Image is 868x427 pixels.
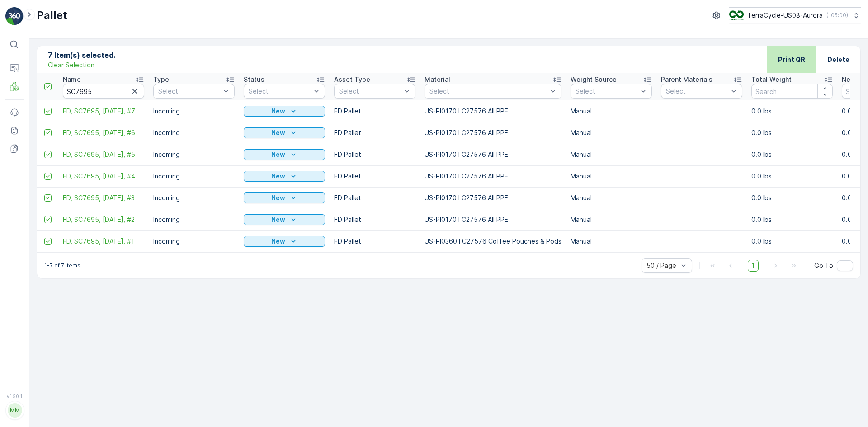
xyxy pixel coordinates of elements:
[63,75,81,84] p: Name
[425,75,450,84] p: Material
[8,178,47,186] span: Net Weight :
[63,215,144,224] span: FD, SC7695, [DATE], #2
[334,237,415,246] p: FD Pallet
[827,55,849,64] p: Delete
[334,215,415,224] p: FD Pallet
[44,194,52,202] div: Toggle Row Selected
[571,75,617,84] p: Weight Source
[751,172,833,181] p: 0.0 lbs
[8,208,48,216] span: Asset Type :
[153,215,235,224] p: Incoming
[334,150,415,159] p: FD Pallet
[5,394,24,399] span: v 1.50.1
[8,193,51,201] span: Tare Weight :
[51,193,54,201] span: -
[334,128,415,137] p: FD Pallet
[63,128,144,137] a: FD, SC7695, 9/11/2025, #6
[44,129,52,136] div: Toggle Row Selected
[37,8,67,23] p: Pallet
[8,223,38,230] span: Material :
[44,151,52,158] div: Toggle Row Selected
[63,107,144,116] a: FD, SC7695, 9/11/2025, #7
[271,107,285,116] p: New
[63,237,144,246] span: FD, SC7695, [DATE], #1
[571,193,652,202] p: Manual
[153,193,235,202] p: Incoming
[751,150,833,159] p: 0.0 lbs
[244,75,264,84] p: Status
[571,107,652,116] p: Manual
[425,193,561,202] p: US-PI0170 I C27576 All PPE
[751,215,833,224] p: 0.0 lbs
[729,7,861,23] button: TerraCycle-US08-Aurora(-05:00)
[63,193,144,202] a: FD, SC7695, 9/11/2025, #3
[425,128,561,137] p: US-PI0170 I C27576 All PPE
[8,403,22,418] div: MM
[48,50,115,61] p: 7 Item(s) selected.
[748,260,759,272] span: 1
[571,172,652,181] p: Manual
[63,172,144,181] a: FD, SC7695, 9/11/2025, #4
[747,11,823,20] p: TerraCycle-US08-Aurora
[729,10,744,20] img: image_ci7OI47.png
[158,87,221,96] p: Select
[392,8,475,19] p: FD, SC7673, [DATE], #1
[271,172,285,181] p: New
[47,178,51,186] span: -
[751,128,833,137] p: 0.0 lbs
[48,208,76,216] span: FD Pallet
[425,150,561,159] p: US-PI0170 I C27576 All PPE
[44,262,80,269] p: 1-7 of 7 items
[751,75,792,84] p: Total Weight
[271,193,285,202] p: New
[63,84,144,99] input: Search
[244,192,325,203] button: New
[249,87,311,96] p: Select
[751,237,833,246] p: 0.0 lbs
[271,215,285,224] p: New
[244,149,325,160] button: New
[826,12,848,19] p: ( -05:00 )
[44,216,52,223] div: Toggle Row Selected
[429,87,547,96] p: Select
[63,215,144,224] a: FD, SC7695, 9/11/2025, #2
[271,150,285,159] p: New
[63,150,144,159] a: FD, SC7695, 9/11/2025, #5
[44,108,52,115] div: Toggle Row Selected
[244,236,325,247] button: New
[778,55,805,64] p: Print QR
[339,87,401,96] p: Select
[63,172,144,181] span: FD, SC7695, [DATE], #4
[153,75,169,84] p: Type
[751,193,833,202] p: 0.0 lbs
[30,148,101,156] span: FD, SC7673, [DATE], #1
[8,148,30,156] span: Name :
[751,84,833,99] input: Search
[38,223,157,230] span: US-PI0462 I FD Mixed Flexible Plastic
[153,172,235,181] p: Incoming
[244,106,325,117] button: New
[425,237,561,246] p: US-PI0360 I C27576 Coffee Pouches & Pods
[63,193,144,202] span: FD, SC7695, [DATE], #3
[571,150,652,159] p: Manual
[244,127,325,138] button: New
[5,7,24,25] img: logo
[661,75,712,84] p: Parent Materials
[5,401,24,420] button: MM
[576,87,638,96] p: Select
[571,215,652,224] p: Manual
[44,173,52,180] div: Toggle Row Selected
[334,172,415,181] p: FD Pallet
[425,172,561,181] p: US-PI0170 I C27576 All PPE
[666,87,728,96] p: Select
[153,237,235,246] p: Incoming
[153,150,235,159] p: Incoming
[271,237,285,246] p: New
[44,238,52,245] div: Toggle Row Selected
[8,163,53,171] span: Total Weight :
[571,128,652,137] p: Manual
[153,107,235,116] p: Incoming
[63,237,144,246] a: FD, SC7695, 9/11/2025, #1
[334,107,415,116] p: FD Pallet
[63,107,144,116] span: FD, SC7695, [DATE], #7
